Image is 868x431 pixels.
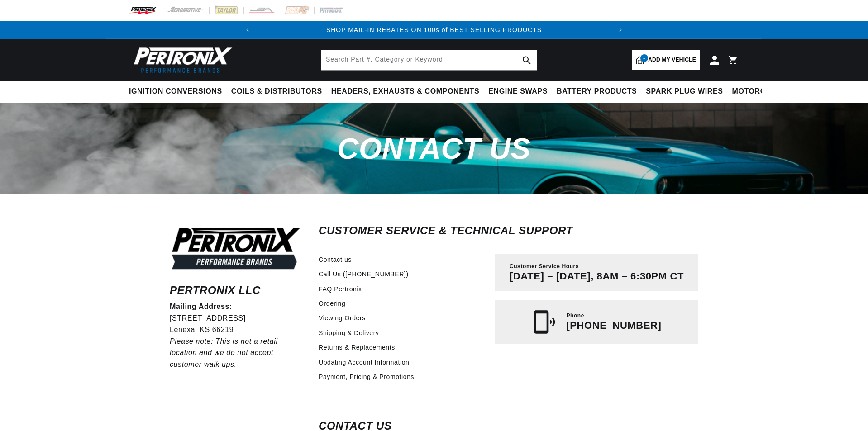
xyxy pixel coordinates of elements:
[327,81,484,102] summary: Headers, Exhausts & Components
[517,50,537,70] button: search button
[510,270,684,282] p: [DATE] – [DATE], 8AM – 6:30PM CT
[552,81,641,102] summary: Battery Products
[321,50,537,70] input: Search Part #, Category or Keyword
[331,87,479,96] span: Headers, Exhausts & Components
[319,342,395,352] a: Returns & Replacements
[170,324,302,336] p: Lenexa, KS 66219
[495,300,698,344] a: Phone [PHONE_NUMBER]
[257,25,612,35] div: Announcement
[611,21,630,39] button: Translation missing: en.sections.announcements.next_announcement
[646,87,723,96] span: Spark Plug Wires
[319,269,409,279] a: Call Us ([PHONE_NUMBER])
[632,50,700,70] a: 1Add my vehicle
[170,303,232,310] strong: Mailing Address:
[170,313,302,324] p: [STREET_ADDRESS]
[641,81,727,102] summary: Spark Plug Wires
[129,81,227,102] summary: Ignition Conversions
[257,25,612,35] div: 1 of 2
[640,54,648,62] span: 1
[319,313,366,323] a: Viewing Orders
[319,284,362,294] a: FAQ Pertronix
[484,81,552,102] summary: Engine Swaps
[319,372,414,382] a: Payment, Pricing & Promotions
[557,87,637,96] span: Battery Products
[337,132,530,165] span: Contact us
[319,328,379,338] a: Shipping & Delivery
[319,298,345,308] a: Ordering
[227,81,327,102] summary: Coils & Distributors
[510,263,579,270] span: Customer Service Hours
[106,21,762,39] slideshow-component: Translation missing: en.sections.announcements.announcement_bar
[319,226,698,235] h2: Customer Service & Technical Support
[129,44,233,76] img: Pertronix
[488,87,548,96] span: Engine Swaps
[170,286,302,295] h6: Pertronix LLC
[326,26,542,33] a: SHOP MAIL-IN REBATES ON 100s of BEST SELLING PRODUCTS
[728,81,791,102] summary: Motorcycle
[319,255,352,265] a: Contact us
[566,320,661,332] p: [PHONE_NUMBER]
[129,87,222,96] span: Ignition Conversions
[648,56,696,64] span: Add my vehicle
[170,337,278,368] em: Please note: This is not a retail location and we do not accept customer walk ups.
[319,422,698,431] h2: Contact us
[319,357,409,367] a: Updating Account Information
[732,87,786,96] span: Motorcycle
[566,312,584,320] span: Phone
[238,21,257,39] button: Translation missing: en.sections.announcements.previous_announcement
[231,87,322,96] span: Coils & Distributors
